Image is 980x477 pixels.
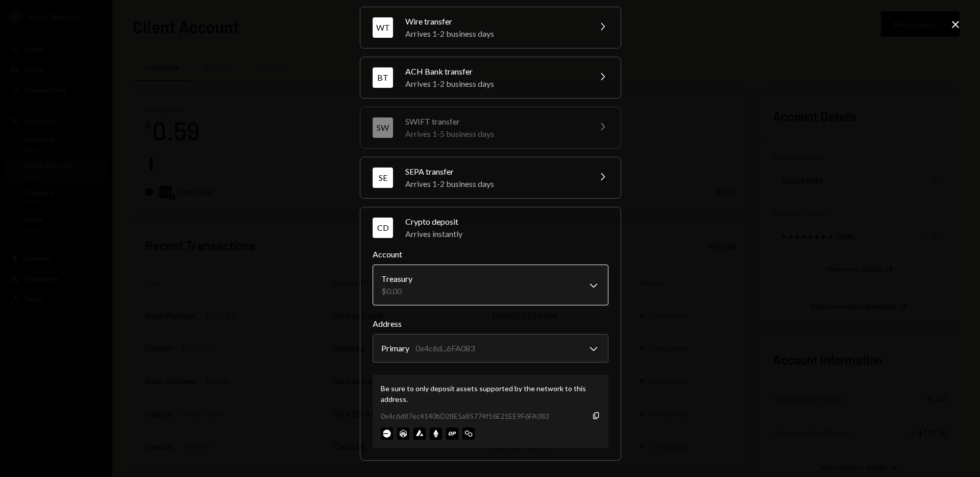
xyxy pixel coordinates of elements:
[373,218,393,238] div: CD
[405,228,608,240] div: Arrives instantly
[360,7,621,48] button: WTWire transferArrives 1-2 business days
[462,427,475,440] img: polygon-mainnet
[397,427,409,440] img: arbitrum-mainnet
[373,334,608,363] button: Address
[405,128,584,140] div: Arrives 1-5 business days
[381,383,600,404] div: Be sure to only deposit assets supported by the network to this address.
[373,265,608,305] button: Account
[415,342,475,354] div: 0x4c6d...6FA083
[405,216,608,228] div: Crypto deposit
[430,427,442,440] img: ethereum-mainnet
[446,427,458,440] img: optimism-mainnet
[405,28,584,40] div: Arrives 1-2 business days
[381,411,549,421] div: 0x4c6d87ec4140bD28E5a85774f16E21EE9F6FA083
[373,168,393,188] div: SE
[373,318,608,330] label: Address
[373,248,608,448] div: CDCrypto depositArrives instantly
[360,57,621,98] button: BTACH Bank transferArrives 1-2 business days
[373,248,608,260] label: Account
[405,115,584,128] div: SWIFT transfer
[405,15,584,28] div: Wire transfer
[405,65,584,78] div: ACH Bank transfer
[405,165,584,178] div: SEPA transfer
[360,207,621,248] button: CDCrypto depositArrives instantly
[373,117,393,138] div: SW
[360,107,621,148] button: SWSWIFT transferArrives 1-5 business days
[405,178,584,190] div: Arrives 1-2 business days
[373,67,393,88] div: BT
[413,427,426,440] img: avalanche-mainnet
[360,157,621,198] button: SESEPA transferArrives 1-2 business days
[381,427,393,440] img: base-mainnet
[373,17,393,38] div: WT
[405,78,584,90] div: Arrives 1-2 business days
